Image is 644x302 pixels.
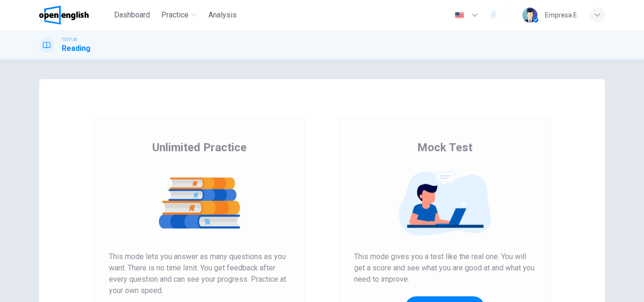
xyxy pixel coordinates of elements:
span: Mock Test [417,140,472,155]
button: Dashboard [110,7,154,24]
button: Analysis [205,7,240,24]
h1: Reading [62,43,91,54]
img: Profile picture [522,8,537,23]
span: Analysis [208,9,237,21]
a: OpenEnglish logo [39,6,110,24]
span: This mode gives you a test like the real one. You will get a score and see what you are good at a... [354,251,535,285]
span: This mode lets you answer as many questions as you want. There is no time limit. You get feedback... [109,251,290,296]
span: TOEFL® [62,36,77,43]
span: Practice [161,9,189,21]
button: Practice [157,7,201,24]
span: Unlimited Practice [152,140,247,155]
img: en [454,12,465,19]
div: Empresa E. [545,9,578,21]
span: Dashboard [114,9,150,21]
img: OpenEnglish logo [39,6,89,24]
